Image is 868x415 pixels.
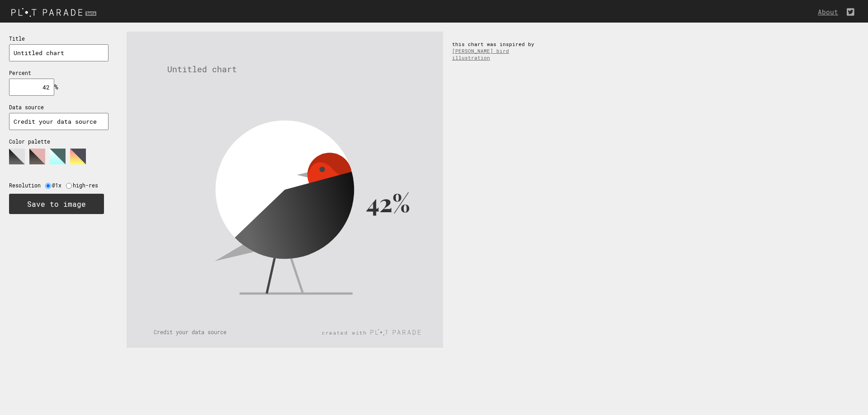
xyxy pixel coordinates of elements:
[167,64,237,75] text: Untitled chart
[366,186,410,219] text: 42%
[452,47,509,61] a: [PERSON_NAME] bird illustration
[9,104,108,111] p: Data source
[154,328,226,336] text: Credit your data source
[818,8,843,16] a: About
[9,35,108,42] p: Title
[52,182,66,189] label: @1x
[9,70,108,76] p: Percent
[73,182,103,189] label: high-res
[443,32,552,70] div: this chart was inspired by
[9,194,104,214] button: Save to image
[9,182,45,189] label: Resolution
[9,138,108,145] p: Color palette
